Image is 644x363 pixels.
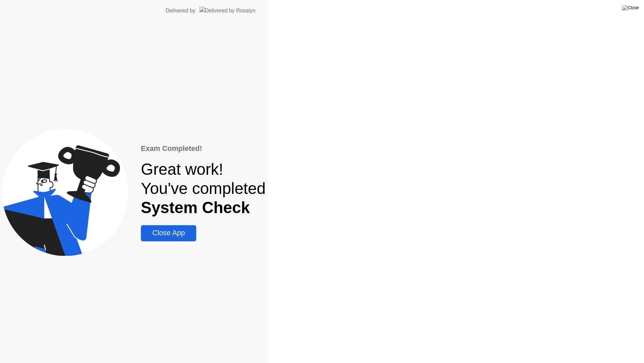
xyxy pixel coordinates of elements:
[200,7,256,14] img: Delivered by Rosalyn
[141,199,250,216] b: System Check
[622,5,639,10] img: Close
[143,229,194,237] div: Close App
[166,7,196,15] div: Delivered by
[141,143,266,154] div: Exam Completed!
[141,225,196,241] button: Close App
[141,160,266,217] div: Great work! You've completed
